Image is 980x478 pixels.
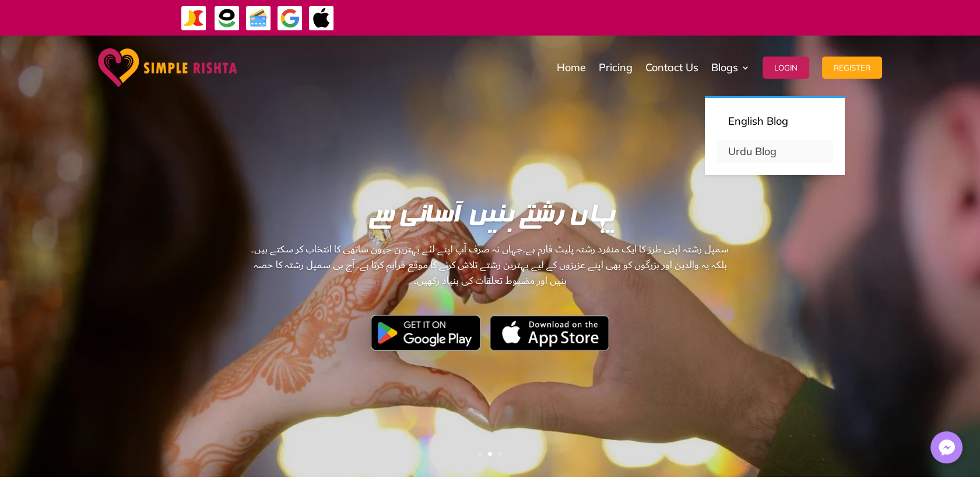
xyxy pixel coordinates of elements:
: سمپل رشتہ اپنی طرز کا ایک منفرد رشتہ پلیٹ فارم ہے۔جہاں نہ صرف آپ اپنے لئے بہترین جیون ساتھی کا ان... [247,241,733,356]
a: Register [822,38,882,97]
button: Login [763,57,809,79]
a: Contact Us [645,38,698,97]
a: Urdu Blog [716,140,833,163]
a: English Blog [716,110,833,133]
img: JazzCash-icon [181,5,207,31]
img: GooglePay-icon [277,5,303,31]
img: ApplePay-icon [308,5,335,31]
a: 2 [488,452,492,456]
a: Pricing [599,38,633,97]
strong: ایزی پیسہ [849,7,874,27]
img: Messenger [935,436,958,459]
h1: یہاں رشتے بنیں آسانی سے [247,203,733,236]
a: Home [557,38,586,97]
a: 3 [498,452,502,456]
img: EasyPaisa-icon [214,5,240,31]
a: 1 [478,452,482,456]
img: Credit Cards [245,5,272,31]
a: Blogs [711,38,750,97]
p: English Blog [728,113,821,129]
a: Login [763,38,809,97]
button: Register [822,57,882,79]
img: Google Play [371,315,481,351]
